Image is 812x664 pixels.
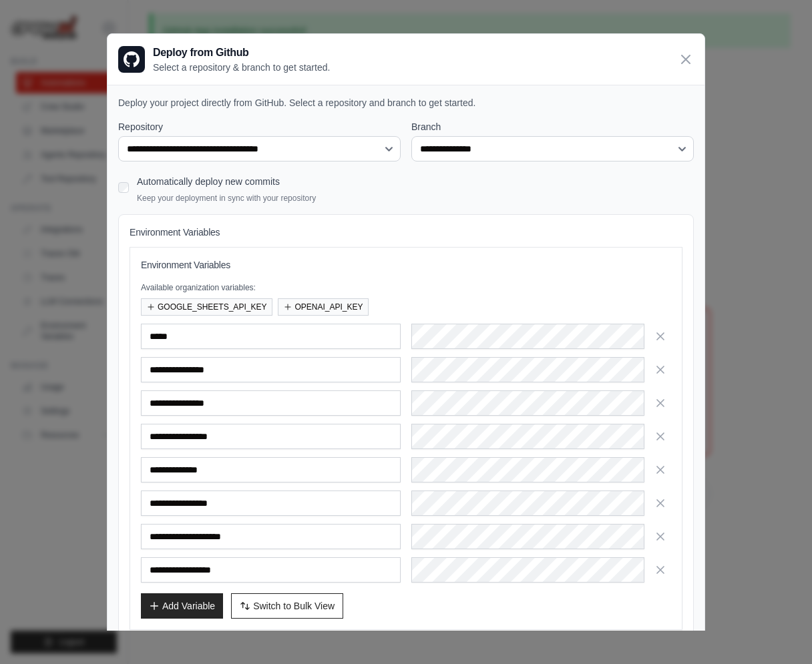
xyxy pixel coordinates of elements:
[137,176,280,187] label: Automatically deploy new commits
[153,45,330,61] h3: Deploy from Github
[141,258,671,272] h3: Environment Variables
[153,61,330,74] p: Select a repository & branch to get started.
[137,193,316,204] p: Keep your deployment in sync with your repository
[253,599,335,613] span: Switch to Bulk View
[130,226,682,239] h4: Environment Variables
[141,593,223,619] button: Add Variable
[231,593,343,619] button: Switch to Bulk View
[141,282,671,293] p: Available organization variables:
[118,96,694,109] p: Deploy your project directly from GitHub. Select a repository and branch to get started.
[745,600,812,664] iframe: Chat Widget
[278,298,369,316] button: OPENAI_API_KEY
[141,298,272,316] button: GOOGLE_SHEETS_API_KEY
[411,120,694,133] label: Branch
[118,120,401,133] label: Repository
